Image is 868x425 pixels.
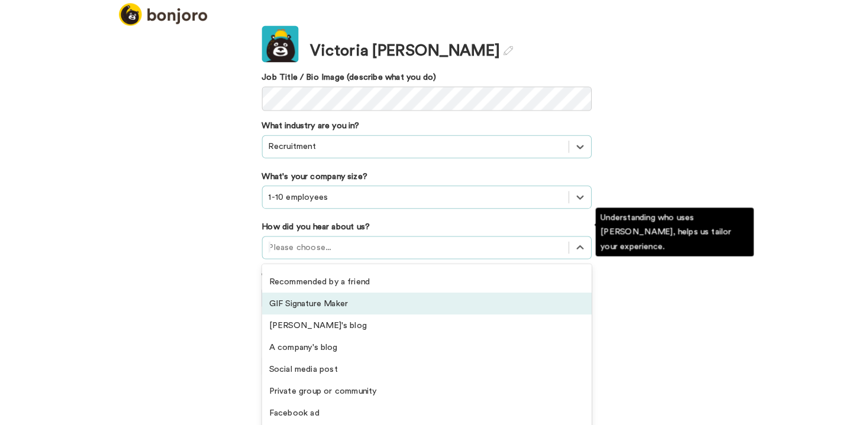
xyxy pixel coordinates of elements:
div: Victoria [PERSON_NAME] [313,44,510,66]
div: Recommended by a friend [266,269,586,290]
div: GIF Signature Maker [266,290,586,312]
label: What's your company size? [266,171,369,183]
label: What industry are you in? [266,122,361,134]
div: Facebook ad [266,397,586,418]
div: Social media post [266,354,586,375]
label: Job Title / Bio Image (describe what you do) [266,75,586,87]
div: A company's blog [266,333,586,354]
div: [PERSON_NAME]'s blog [266,312,586,333]
div: Understanding who uses [PERSON_NAME], helps us tailor your experience. [591,208,744,255]
label: How did you hear about us? [266,220,371,232]
img: logo_full.png [127,9,212,31]
div: Private group or community [266,375,586,397]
